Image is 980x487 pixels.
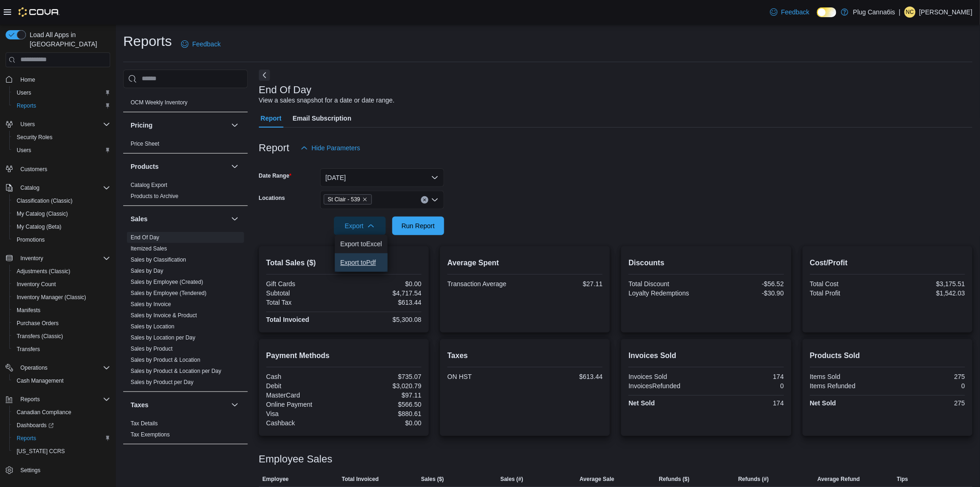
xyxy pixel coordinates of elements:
h2: Payment Methods [266,350,421,361]
a: Customers [17,164,51,175]
span: Reports [13,100,110,111]
span: Promotions [17,236,45,243]
button: Transfers [9,343,114,356]
button: Transfers (Classic) [9,330,114,343]
span: Cash Management [13,375,110,386]
div: Total Cost [810,280,886,288]
button: Open list of options [431,196,439,204]
button: Pricing [229,120,240,131]
span: Run Report [402,221,435,231]
div: Items Refunded [810,382,886,390]
button: Users [9,144,114,157]
span: Sales by Product & Location per Day [131,367,221,375]
span: Load All Apps in [GEOGRAPHIC_DATA] [26,30,110,49]
span: Purchase Orders [17,320,59,327]
span: My Catalog (Classic) [17,210,68,218]
a: Products to Archive [131,193,178,199]
a: Reports [13,433,40,444]
span: Transfers (Classic) [17,333,63,340]
a: Canadian Compliance [13,407,75,418]
button: Manifests [9,304,114,317]
button: Catalog [2,181,114,194]
span: Sales by Invoice [131,301,171,308]
h3: End Of Day [259,84,312,96]
button: Clear input [421,196,428,204]
strong: Net Sold [628,399,655,407]
div: Loyalty Redemptions [628,289,704,297]
a: Transfers [13,344,44,355]
span: Adjustments (Classic) [17,268,70,275]
a: Feedback [177,35,224,53]
button: Taxes [229,399,240,410]
a: Users [13,87,35,98]
span: Settings [20,467,40,474]
div: Online Payment [266,401,342,408]
input: Dark Mode [817,7,836,17]
span: Customers [17,163,110,175]
div: $613.44 [527,373,603,380]
span: Users [20,121,35,128]
div: Taxes [123,418,248,444]
a: Sales by Location per Day [131,334,195,341]
a: Sales by Employee (Created) [131,279,203,285]
h2: Invoices Sold [628,350,784,361]
span: Dashboards [13,420,110,431]
button: OCM [229,78,240,90]
button: Purchase Orders [9,317,114,330]
span: Home [20,76,35,83]
div: Subtotal [266,289,342,297]
span: Users [17,89,31,96]
div: -$30.90 [708,289,784,297]
button: Products [229,161,240,172]
a: Price Sheet [131,141,159,147]
h2: Total Sales ($) [266,257,421,269]
span: Operations [20,364,48,372]
h3: Sales [131,214,148,224]
div: -$56.52 [708,280,784,288]
div: $735.07 [346,373,421,380]
a: Settings [17,465,44,476]
div: $1,542.03 [889,289,965,297]
button: Inventory Manager (Classic) [9,291,114,304]
button: Security Roles [9,131,114,144]
span: Feedback [781,7,810,17]
div: OCM [123,97,248,112]
div: Total Profit [810,289,886,297]
button: Users [9,86,114,99]
span: Export to Pdf [340,259,382,266]
span: Manifests [17,307,40,314]
span: Reports [17,102,36,109]
span: Transfers [17,346,40,353]
div: Gift Cards [266,280,342,288]
span: Manifests [13,305,110,316]
span: Hide Parameters [312,143,360,153]
a: Transfers (Classic) [13,331,67,342]
a: Sales by Location [131,323,175,330]
h3: Taxes [131,400,149,410]
div: $0.00 [346,419,421,427]
span: Transfers (Classic) [13,331,110,342]
a: Sales by Employee (Tendered) [131,290,207,296]
button: Sales [229,213,240,224]
label: Date Range [259,172,292,179]
a: Itemized Sales [131,245,167,252]
strong: Net Sold [810,399,836,407]
button: [US_STATE] CCRS [9,445,114,458]
span: Tax Exemptions [131,431,170,438]
span: NC [906,6,914,18]
span: Security Roles [13,132,110,143]
div: 275 [889,399,965,407]
div: Transaction Average [447,280,523,288]
div: Cashback [266,419,342,427]
span: Inventory Manager (Classic) [13,292,110,303]
a: Adjustments (Classic) [13,266,74,277]
img: Cova [19,7,60,17]
a: Dashboards [9,419,114,432]
span: Sales ($) [421,475,444,483]
button: Inventory Count [9,278,114,291]
span: Home [17,74,110,85]
div: $27.11 [527,280,603,288]
a: Home [17,74,39,85]
span: Settings [17,464,110,476]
